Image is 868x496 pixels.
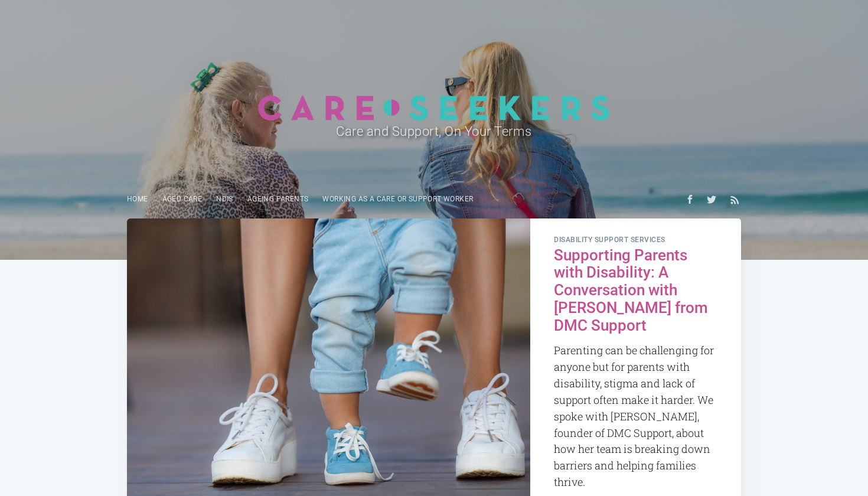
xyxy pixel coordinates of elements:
p: Parenting can be challenging for anyone but for parents with disability, stigma and lack of suppo... [554,342,717,491]
img: Careseekers [257,94,610,121]
a: NDIS [209,188,240,211]
a: Aged Care [155,188,210,211]
a: Home [120,188,155,211]
a: Ageing parents [240,188,316,211]
h2: Supporting Parents with Disability: A Conversation with [PERSON_NAME] from DMC Support [554,247,717,335]
h2: Care and Support, On Your Terms [162,121,706,142]
span: disability support services [554,236,717,244]
a: Working as a care or support worker [315,188,480,211]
